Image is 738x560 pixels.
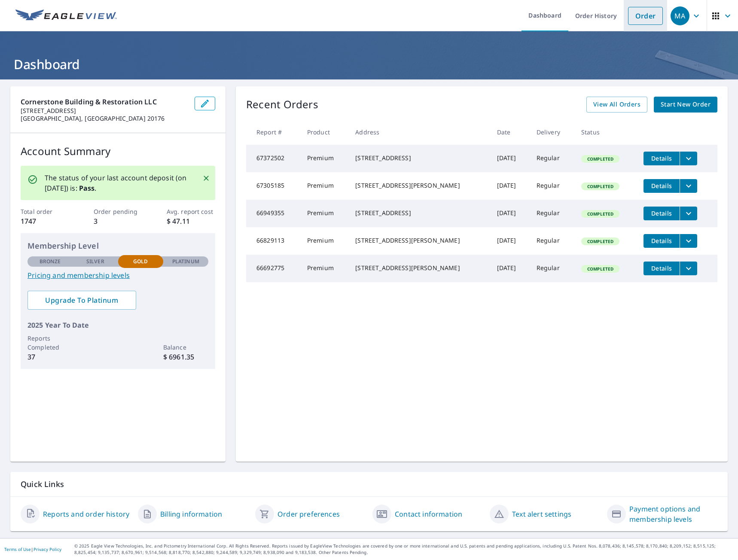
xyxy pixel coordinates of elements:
th: Address [348,119,490,145]
p: [GEOGRAPHIC_DATA], [GEOGRAPHIC_DATA] 20176 [21,115,188,122]
th: Delivery [530,119,574,145]
td: [DATE] [490,145,530,172]
b: Pass [79,183,95,193]
td: Regular [530,145,574,172]
p: Order pending [94,207,142,216]
a: View All Orders [586,97,647,113]
td: 67372502 [246,145,300,172]
td: 67305185 [246,172,300,200]
p: Cornerstone Building & Restoration LLC [21,97,188,107]
button: detailsBtn-66829113 [643,234,680,248]
button: filesDropdownBtn-66949355 [680,207,697,220]
a: Payment options and membership levels [629,504,717,524]
p: 1747 [21,216,69,226]
td: 66692775 [246,255,300,282]
span: Completed [582,211,619,217]
a: Order [628,7,663,25]
p: 2025 Year To Date [27,320,208,330]
p: Platinum [172,258,199,265]
button: filesDropdownBtn-67372502 [680,152,697,165]
span: Details [649,264,674,272]
td: Premium [300,255,349,282]
td: [DATE] [490,172,530,200]
img: EV Logo [15,9,117,22]
td: [DATE] [490,255,530,282]
td: Premium [300,227,349,255]
p: Silver [86,258,104,265]
button: detailsBtn-66692775 [643,262,680,275]
th: Product [300,119,349,145]
td: Regular [530,200,574,227]
p: Gold [133,258,148,265]
p: $ 6961.35 [163,352,208,362]
a: Upgrade To Platinum [27,291,136,310]
td: Regular [530,255,574,282]
button: filesDropdownBtn-67305185 [680,179,697,193]
th: Report # [246,119,300,145]
h1: Dashboard [10,55,728,73]
div: [STREET_ADDRESS] [355,209,483,217]
a: Order preferences [278,509,340,519]
td: [DATE] [490,200,530,227]
span: Details [649,154,674,162]
p: © 2025 Eagle View Technologies, Inc. and Pictometry International Corp. All Rights Reserved. Repo... [74,543,734,556]
p: [STREET_ADDRESS] [21,107,188,115]
p: Total order [21,207,69,216]
span: Details [649,182,674,190]
td: Regular [530,172,574,200]
p: Recent Orders [246,97,318,113]
button: filesDropdownBtn-66692775 [680,262,697,275]
td: Regular [530,227,574,255]
a: Start New Order [654,97,717,113]
p: Bronze [40,258,61,265]
th: Status [574,119,637,145]
p: The status of your last account deposit (on [DATE]) is: . [45,173,192,193]
span: Start New Order [661,99,711,110]
div: [STREET_ADDRESS][PERSON_NAME] [355,181,483,190]
td: [DATE] [490,227,530,255]
span: View All Orders [593,99,640,110]
div: [STREET_ADDRESS] [355,154,483,162]
p: Reports Completed [27,334,73,352]
th: Date [490,119,530,145]
td: 66949355 [246,200,300,227]
button: Close [201,173,212,184]
p: Account Summary [21,143,215,159]
div: MA [671,6,689,25]
td: 66829113 [246,227,300,255]
span: Completed [582,238,619,244]
a: Contact information [395,509,462,519]
p: Avg. report cost [167,207,215,216]
button: detailsBtn-67305185 [643,179,680,193]
p: | [4,547,61,552]
a: Pricing and membership levels [27,270,208,280]
p: Balance [163,343,208,352]
span: Completed [582,156,619,162]
a: Terms of Use [4,546,31,552]
span: Completed [582,183,619,189]
button: filesDropdownBtn-66829113 [680,234,697,248]
button: detailsBtn-67372502 [643,152,680,165]
a: Billing information [160,509,222,519]
td: Premium [300,145,349,172]
td: Premium [300,172,349,200]
span: Completed [582,266,619,272]
p: 37 [27,352,73,362]
a: Text alert settings [512,509,571,519]
span: Details [649,237,674,245]
a: Privacy Policy [34,546,61,552]
div: [STREET_ADDRESS][PERSON_NAME] [355,236,483,245]
span: Details [649,209,674,217]
p: 3 [94,216,142,226]
td: Premium [300,200,349,227]
div: [STREET_ADDRESS][PERSON_NAME] [355,264,483,272]
p: Membership Level [27,240,208,252]
span: Upgrade To Platinum [34,295,129,305]
a: Reports and order history [43,509,129,519]
p: Quick Links [21,479,717,490]
p: $ 47.11 [167,216,215,226]
button: detailsBtn-66949355 [643,207,680,220]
